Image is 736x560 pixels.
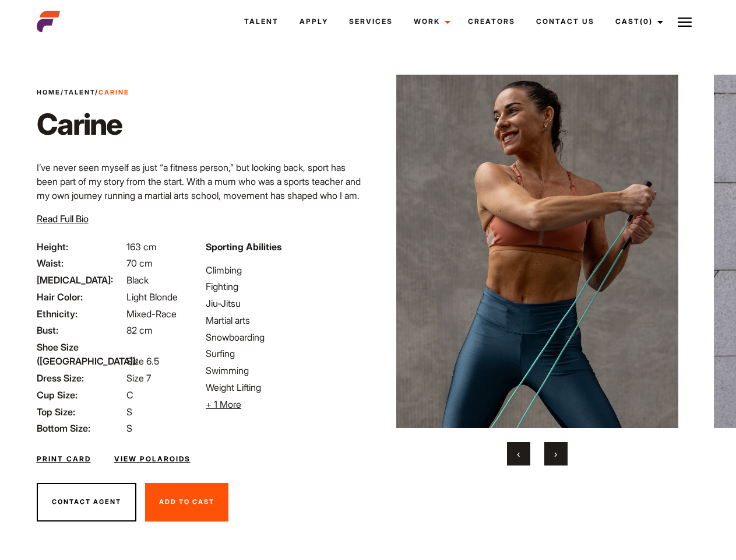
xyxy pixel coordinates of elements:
span: Cup Size: [37,388,124,402]
span: Next [554,448,557,460]
a: View Polaroids [114,454,191,464]
li: Weight Lifting [206,380,361,394]
a: Services [339,6,403,37]
a: Work [403,6,457,37]
span: [MEDICAL_DATA]: [37,273,124,287]
span: Size 7 [126,372,151,384]
li: Swimming [206,363,361,377]
h1: Carine [37,107,129,142]
span: Dress Size: [37,371,124,385]
span: Light Blonde [126,291,178,303]
li: Martial arts [206,313,361,327]
span: (0) [640,17,653,26]
img: Burger icon [678,15,692,29]
a: Talent [234,6,289,37]
strong: Carine [98,88,129,96]
span: Shoe Size ([GEOGRAPHIC_DATA]): [37,340,124,368]
span: Mixed-Race [126,308,177,320]
span: Bust: [37,323,124,337]
span: Top Size: [37,405,124,419]
span: 163 cm [126,241,157,253]
a: Contact Us [526,6,605,37]
span: Ethnicity: [37,307,124,321]
span: Add To Cast [159,498,214,506]
button: Add To Cast [145,483,228,521]
span: + 1 More [206,398,241,410]
strong: Sporting Abilities [206,241,281,253]
span: / / [37,87,129,97]
span: Read Full Bio [37,213,89,225]
a: Talent [64,88,95,96]
li: Fighting [206,279,361,293]
li: Snowboarding [206,330,361,344]
img: cropped-aefm-brand-fav-22-square.png [37,10,60,33]
span: 70 cm [126,257,153,269]
li: Surfing [206,346,361,360]
span: Height: [37,240,124,254]
p: I’ve never seen myself as just “a fitness person,” but looking back, sport has been part of my st... [37,160,361,258]
a: Cast(0) [605,6,670,37]
li: Climbing [206,263,361,277]
span: Previous [517,448,520,460]
span: Hair Color: [37,290,124,304]
span: Waist: [37,256,124,270]
span: 82 cm [126,324,153,336]
span: Size 6.5 [126,355,159,367]
button: Contact Agent [37,483,136,521]
a: Home [37,88,61,96]
a: Creators [457,6,526,37]
span: S [126,406,132,418]
li: Jiu-Jitsu [206,296,361,310]
span: Bottom Size: [37,421,124,435]
span: Black [126,274,149,286]
a: Print Card [37,454,91,464]
a: Apply [289,6,339,37]
span: S [126,422,132,434]
button: Read Full Bio [37,212,89,226]
span: C [126,389,133,401]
